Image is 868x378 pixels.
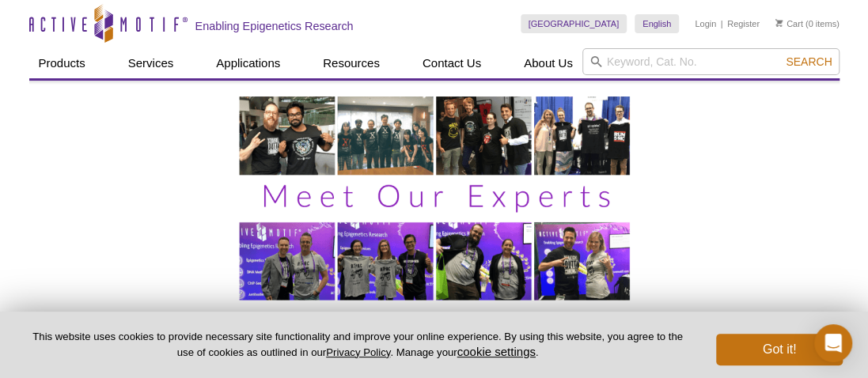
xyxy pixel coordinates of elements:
[695,18,716,29] a: Login
[237,95,632,302] img: Visit us at our booth.
[326,346,390,358] a: Privacy Policy
[195,19,354,33] h2: Enabling Epigenetics Research
[781,55,836,69] button: Search
[775,14,840,33] li: (0 items)
[25,330,690,360] p: This website uses cookies to provide necessary site functionality and improve your online experie...
[413,48,491,78] a: Contact Us
[521,14,627,33] a: [GEOGRAPHIC_DATA]
[716,334,843,365] button: Got it!
[207,48,290,78] a: Applications
[29,48,95,78] a: Products
[721,14,723,33] li: |
[457,345,536,358] button: cookie settings
[727,18,760,29] a: Register
[119,48,184,78] a: Services
[582,48,840,75] input: Keyword, Cat. No.
[786,55,832,68] span: Search
[635,14,679,33] a: English
[775,18,803,29] a: Cart
[514,48,582,78] a: About Us
[313,48,389,78] a: Resources
[775,19,783,27] img: Your Cart
[814,324,852,362] div: Open Intercom Messenger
